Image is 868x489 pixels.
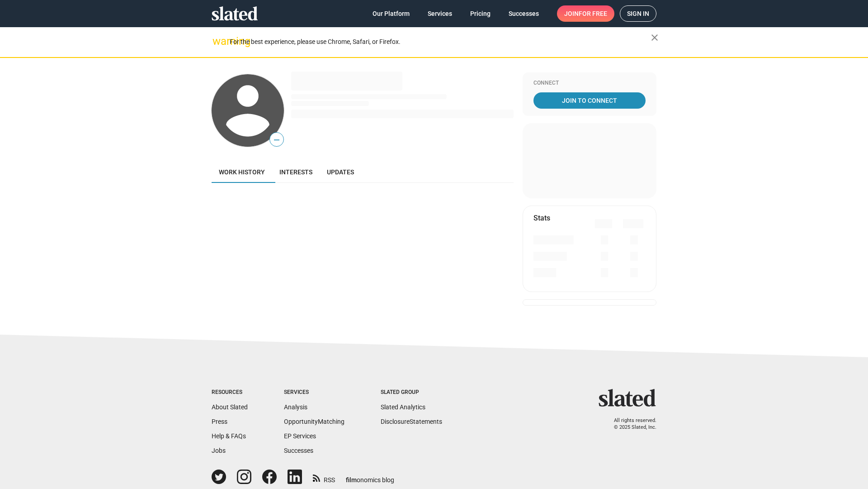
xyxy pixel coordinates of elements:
mat-icon: warning [212,36,223,47]
a: RSS [313,470,335,484]
a: Work history [212,161,272,183]
div: Services [284,389,344,396]
span: Interests [279,168,312,176]
a: About Slated [212,403,248,411]
a: Services [420,5,459,22]
a: Help & FAQs [212,432,246,440]
span: Our Platform [373,5,410,22]
span: Updates [327,168,354,176]
a: Joinfor free [557,5,614,22]
a: Join To Connect [533,92,646,109]
span: Sign in [627,6,649,21]
a: Interests [272,161,320,183]
a: Analysis [284,403,307,411]
a: Jobs [212,447,226,454]
span: Join [564,5,607,22]
span: Successes [509,5,539,22]
a: Sign in [620,5,656,22]
mat-card-title: Stats [533,213,550,223]
span: — [270,134,283,146]
a: Our Platform [365,5,417,22]
span: film [346,476,357,484]
span: for free [579,5,607,22]
div: For the best experience, please use Chrome, Safari, or Firefox. [230,36,651,48]
a: Press [212,418,227,425]
div: Connect [533,80,646,87]
span: Pricing [470,5,491,22]
span: Join To Connect [535,92,644,109]
span: Work history [219,168,265,176]
a: Successes [501,5,546,22]
a: EP Services [284,432,316,440]
a: Updates [320,161,361,183]
a: OpportunityMatching [284,418,344,425]
a: Slated Analytics [381,403,425,411]
mat-icon: close [649,32,660,43]
a: DisclosureStatements [381,418,442,425]
div: Resources [212,389,248,396]
span: Services [428,5,452,22]
a: filmonomics blog [346,469,394,484]
p: All rights reserved. © 2025 Slated, Inc. [604,417,656,431]
a: Successes [284,447,313,454]
div: Slated Group [381,389,442,396]
a: Pricing [463,5,498,22]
